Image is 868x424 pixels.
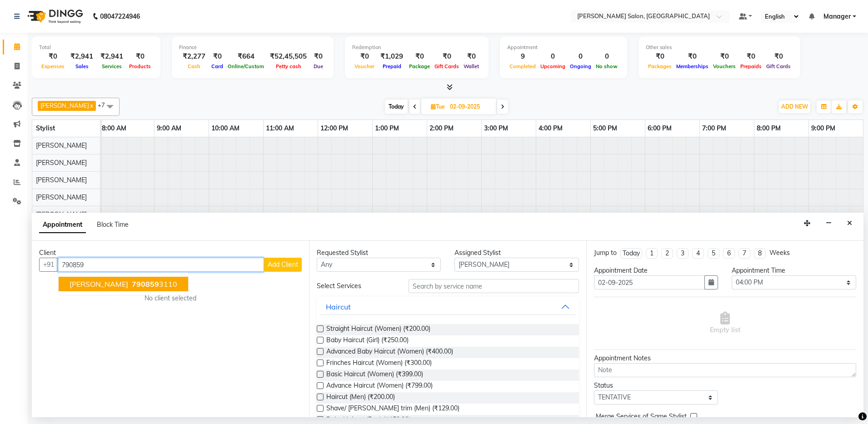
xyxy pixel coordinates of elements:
div: Appointment [507,44,620,51]
a: 2:00 PM [427,122,456,135]
span: [PERSON_NAME] [36,176,87,184]
span: Package [407,63,432,70]
span: Prepaid [380,63,404,70]
div: Status [594,381,718,390]
div: Today [623,249,640,258]
div: ₹2,277 [179,51,209,62]
span: Voucher [352,63,377,70]
span: Gift Cards [432,63,461,70]
a: 8:00 PM [754,122,783,135]
span: Today [385,100,408,114]
button: +91 [39,258,58,272]
li: 2 [661,248,673,259]
div: ₹2,941 [97,51,127,62]
div: ₹0 [461,51,481,62]
div: Other sales [646,44,793,51]
span: Gift Cards [764,63,793,70]
div: No client selected [61,294,280,303]
li: 8 [754,248,766,259]
input: yyyy-mm-dd [594,275,705,289]
div: Redemption [352,44,481,51]
div: ₹0 [209,51,225,62]
span: Appointment [39,217,86,233]
span: [PERSON_NAME] [40,102,89,109]
div: ₹0 [711,51,738,62]
div: ₹2,941 [67,51,97,62]
div: Appointment Time [732,266,856,275]
span: [PERSON_NAME] [36,141,87,150]
span: Completed [507,63,538,70]
div: ₹0 [407,51,432,62]
div: Client [39,248,302,258]
a: 6:00 PM [645,122,674,135]
div: ₹664 [225,51,266,62]
span: +7 [98,101,112,109]
a: 3:00 PM [482,122,510,135]
div: Weeks [769,248,790,258]
span: Haircut (Men) (₹200.00) [326,392,395,404]
span: Card [209,63,225,70]
span: Frinches Haircut (Women) (₹300.00) [326,358,432,369]
div: ₹0 [764,51,793,62]
a: 11:00 AM [264,122,296,135]
div: 0 [594,51,620,62]
li: 4 [692,248,704,259]
input: Search by Name/Mobile/Email/Code [58,258,264,272]
div: ₹0 [39,51,67,62]
span: Prepaids [738,63,764,70]
span: Upcoming [538,63,568,70]
span: Tue [429,103,447,110]
a: 10:00 AM [209,122,242,135]
div: Assigned Stylist [454,248,579,258]
span: Ongoing [568,63,594,70]
div: ₹52,45,505 [266,51,310,62]
span: Advance Haircut (Women) (₹799.00) [326,381,433,392]
span: Memberships [674,63,711,70]
a: x [89,102,93,109]
span: Baby Haircut (Girl) (₹250.00) [326,335,409,347]
li: 3 [677,248,688,259]
span: [PERSON_NAME] [70,279,128,289]
span: Empty list [710,312,740,335]
div: ₹0 [432,51,461,62]
a: 9:00 PM [809,122,838,135]
div: ₹1,029 [377,51,407,62]
span: Straight Haircut (Women) (₹200.00) [326,324,430,335]
span: Packages [646,63,674,70]
span: Petty cash [274,63,304,70]
span: Vouchers [711,63,738,70]
span: Block Time [97,220,129,229]
a: 5:00 PM [591,122,619,135]
input: 2025-09-02 [447,100,493,114]
span: Services [100,63,124,70]
div: 0 [568,51,594,62]
a: 1:00 PM [373,122,401,135]
b: 08047224946 [100,4,140,29]
button: Haircut [320,299,575,315]
div: ₹0 [674,51,711,62]
span: Stylist [36,124,55,132]
input: Search by service name [409,279,579,293]
li: 5 [708,248,719,259]
span: Manager [823,12,851,21]
div: Total [39,44,153,51]
span: Basic Haircut (Women) (₹399.00) [326,369,423,381]
div: Appointment Date [594,266,718,275]
button: ADD NEW [779,100,810,113]
img: logo [23,4,85,29]
div: Haircut [326,301,351,312]
a: 8:00 AM [100,122,129,135]
span: 790859 [132,279,159,289]
span: Expenses [39,63,67,70]
span: Merge Services of Same Stylist [596,412,687,423]
span: Cash [185,63,203,70]
div: ₹0 [646,51,674,62]
li: 7 [738,248,750,259]
span: Shave/ [PERSON_NAME] trim (Men) (₹129.00) [326,404,459,415]
div: ₹0 [310,51,326,62]
div: Finance [179,44,326,51]
a: 9:00 AM [155,122,184,135]
span: Online/Custom [225,63,266,70]
div: ₹0 [352,51,377,62]
span: Products [127,63,153,70]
